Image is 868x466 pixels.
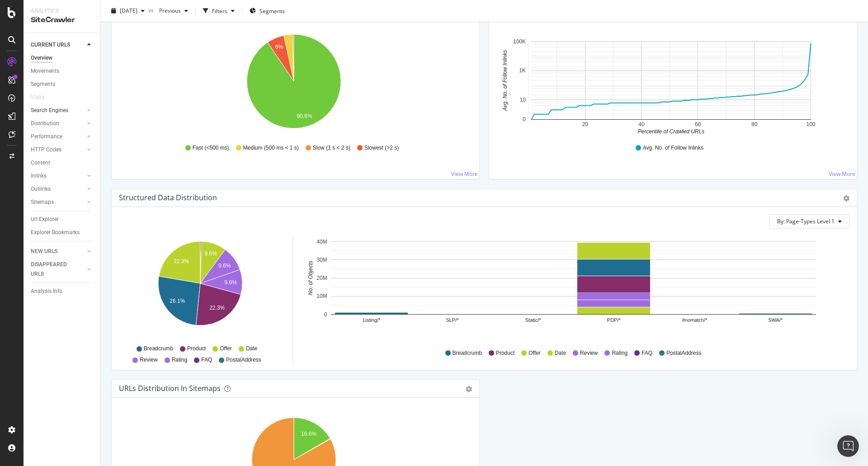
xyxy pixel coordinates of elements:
a: Content [31,158,94,168]
text: 6% [275,44,283,50]
a: Segments [31,80,94,89]
text: 9.6% [218,263,231,269]
div: Overview [31,53,52,63]
div: gear [843,195,849,202]
iframe: Intercom live chat [837,435,859,457]
svg: A chart. [304,236,843,341]
text: PDP/* [607,317,621,323]
text: 40 [638,121,645,127]
div: Analytics [31,7,93,15]
text: 0 [324,311,327,318]
a: Inlinks [31,171,85,181]
span: Offer [528,349,540,357]
span: FAQ [642,349,652,357]
a: Search Engines [31,106,85,115]
text: 9.6% [205,250,217,257]
div: Outlinks [31,184,51,194]
text: No. of Objects [307,261,314,295]
span: Review [140,356,157,364]
svg: A chart. [119,31,469,136]
span: FAQ [201,356,212,364]
text: 20M [316,275,327,281]
text: 90.6% [297,113,312,119]
text: 10 [520,97,526,103]
div: Content [31,158,50,168]
div: Url Explorer [31,215,59,224]
span: Review [580,349,598,357]
div: Distribution [31,119,59,128]
span: Offer [220,345,231,353]
text: 0 [523,116,526,122]
button: [DATE] [108,4,148,18]
button: Previous [156,4,192,18]
text: 26.1% [170,298,185,304]
span: Rating [172,356,188,364]
span: Product [187,345,206,353]
text: 60 [695,121,701,127]
text: Percentile of Crawled URLs [638,128,704,135]
a: Url Explorer [31,215,94,224]
text: 30M [316,257,327,263]
span: Avg. No. of Follow Inlinks [643,144,704,152]
div: Visits [31,93,44,102]
a: Overview [31,53,94,63]
text: 16.6% [301,431,316,437]
div: Analysis Info [31,287,62,296]
a: Sitemaps [31,198,85,207]
span: PostalAddress [666,349,701,357]
text: Static/* [525,317,542,323]
button: By: Page-Types Level 1 [769,214,849,229]
text: SLP/* [446,317,459,323]
a: DISAPPEARED URLS [31,260,85,279]
text: 1K [519,67,526,74]
span: PostalAddress [226,356,261,364]
span: vs [148,6,156,14]
div: Movements [31,66,59,76]
text: #nomatch/* [682,317,708,323]
text: SWA/* [768,317,783,323]
span: 2025 Sep. 7th [120,7,137,14]
a: View More [829,170,855,178]
div: Segments [31,80,55,89]
text: Listing/* [363,317,381,323]
button: Filters [199,4,238,18]
span: Date [246,345,257,353]
div: Inlinks [31,171,47,181]
text: 100 [806,121,815,127]
span: Rating [612,349,627,357]
a: View More [451,170,478,178]
div: DISAPPEARED URLS [31,260,76,279]
a: Movements [31,66,94,76]
a: Explorer Bookmarks [31,228,94,237]
span: Segments [259,7,285,14]
a: Visits [31,93,53,102]
div: Sitemaps [31,198,54,207]
a: Distribution [31,119,85,128]
span: Fast (<500 ms) [193,144,229,152]
text: 22.3% [174,258,189,264]
text: 9.6% [225,279,237,286]
div: SiteCrawler [31,15,93,25]
span: By: Page-Types Level 1 [777,217,835,225]
a: NEW URLS [31,247,85,256]
span: Medium (500 ms < 1 s) [243,144,299,152]
span: Breadcrumb [144,345,173,353]
div: A chart. [496,31,846,136]
div: Structured Data Distribution [119,193,217,202]
div: URLs Distribution in Sitemaps [119,384,221,393]
div: CURRENT URLS [31,40,70,50]
text: 100K [513,38,526,45]
text: 80 [751,121,758,127]
span: Slow (1 s < 2 s) [313,144,350,152]
div: NEW URLS [31,247,57,256]
text: 20 [582,121,588,127]
div: A chart. [121,236,279,341]
span: Product [496,349,514,357]
text: 22.3% [209,305,225,311]
div: Filters [212,7,227,14]
div: gear [466,386,472,392]
a: Performance [31,132,85,141]
a: Outlinks [31,184,85,194]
